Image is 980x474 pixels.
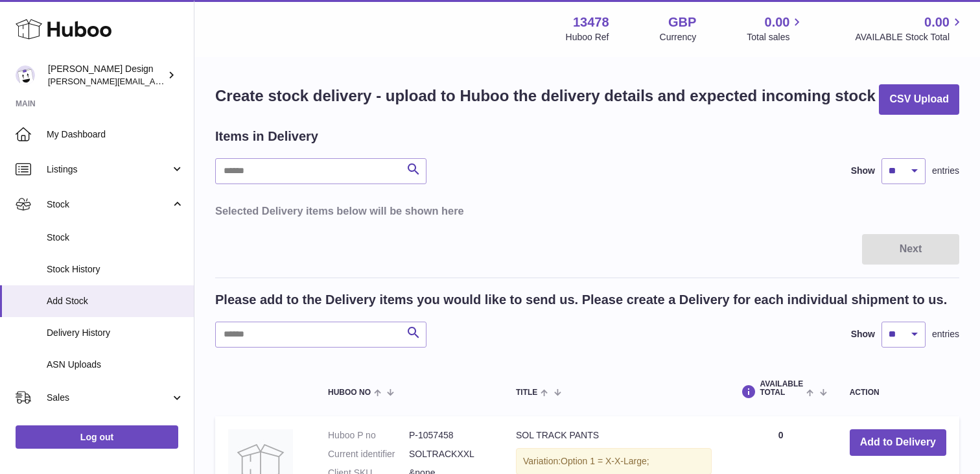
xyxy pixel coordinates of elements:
span: Delivery History [47,327,184,339]
div: Currency [660,31,697,43]
button: Add to Delivery [850,429,946,456]
h3: Selected Delivery items below will be shown here [215,204,959,218]
label: Show [851,165,875,177]
span: My Dashboard [47,128,184,141]
span: Huboo no [328,388,371,397]
button: CSV Upload [879,84,959,115]
dt: Current identifier [328,448,409,460]
span: 0.00 [924,14,950,31]
span: 0.00 [765,14,790,31]
span: Option 1 = X-X-Large; [561,456,649,466]
h2: Items in Delivery [215,128,318,145]
span: Add Stock [47,295,184,307]
div: Huboo Ref [566,31,609,43]
span: entries [932,165,959,177]
dd: SOLTRACKXXL [409,448,490,460]
span: Stock History [47,263,184,276]
strong: 13478 [573,14,609,31]
h2: Please add to the Delivery items you would like to send us. Please create a Delivery for each ind... [215,291,947,309]
span: [PERSON_NAME][EMAIL_ADDRESS][PERSON_NAME][DOMAIN_NAME] [48,76,329,86]
span: Listings [47,163,170,176]
dd: P-1057458 [409,429,490,442]
span: entries [932,328,959,340]
a: 0.00 Total sales [747,14,804,43]
span: AVAILABLE Total [760,380,803,397]
img: madeleine.mcindoe@gmail.com [16,65,35,85]
div: Action [850,388,946,397]
dt: Huboo P no [328,429,409,442]
span: Stock [47,231,184,244]
span: Total sales [747,31,804,43]
h1: Create stock delivery - upload to Huboo the delivery details and expected incoming stock [215,86,876,106]
div: [PERSON_NAME] Design [48,63,165,88]
a: 0.00 AVAILABLE Stock Total [855,14,964,43]
a: Log out [16,425,178,449]
span: AVAILABLE Stock Total [855,31,964,43]
span: Sales [47,392,170,404]
span: Stock [47,198,170,211]
strong: GBP [668,14,696,31]
span: Title [516,388,537,397]
span: ASN Uploads [47,359,184,371]
label: Show [851,328,875,340]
